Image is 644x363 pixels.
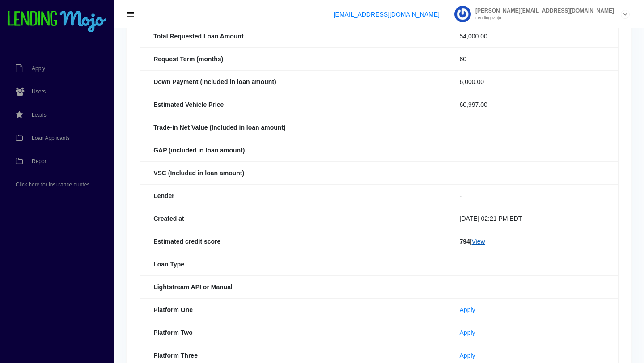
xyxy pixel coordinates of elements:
[460,352,475,359] a: Apply
[454,6,471,22] img: Profile image
[32,66,45,71] span: Apply
[32,89,46,94] span: Users
[140,47,446,70] th: Request Term (months)
[16,182,89,187] span: Click here for insurance quotes
[32,159,48,164] span: Report
[32,112,47,118] span: Leads
[472,238,485,245] a: View
[446,207,618,230] td: [DATE] 02:21 PM EDT
[140,253,446,275] th: Loan Type
[460,238,470,245] b: 794
[446,184,618,207] td: -
[140,93,446,116] th: Estimated Vehicle Price
[7,11,107,33] img: logo-small.png
[334,11,440,18] a: [EMAIL_ADDRESS][DOMAIN_NAME]
[140,230,446,253] th: Estimated credit score
[140,161,446,184] th: VSC (Included in loan amount)
[140,184,446,207] th: Lender
[140,275,446,298] th: Lightstream API or Manual
[140,70,446,93] th: Down Payment (Included in loan amount)
[446,93,618,116] td: 60,997.00
[140,139,446,161] th: GAP (included in loan amount)
[140,207,446,230] th: Created at
[140,298,446,321] th: Platform One
[460,306,475,313] a: Apply
[471,16,614,20] small: Lending Mojo
[140,116,446,139] th: Trade-in Net Value (Included in loan amount)
[140,321,446,344] th: Platform Two
[32,135,70,141] span: Loan Applicants
[471,8,614,13] span: [PERSON_NAME][EMAIL_ADDRESS][DOMAIN_NAME]
[140,25,446,47] th: Total Requested Loan Amount
[460,329,475,336] a: Apply
[446,230,618,253] td: |
[446,47,618,70] td: 60
[446,25,618,47] td: 54,000.00
[446,70,618,93] td: 6,000.00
